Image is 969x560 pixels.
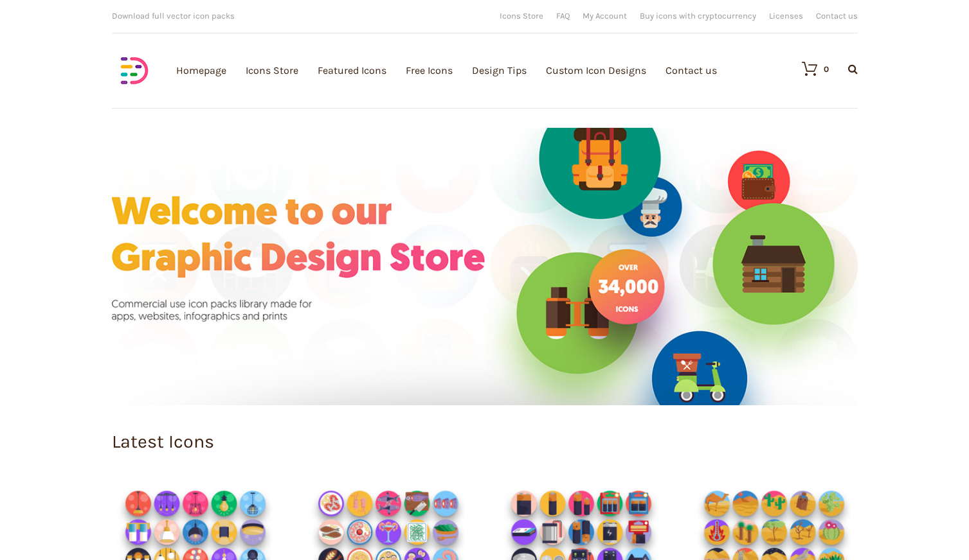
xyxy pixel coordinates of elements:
[112,128,858,405] img: Graphic-design-store.jpg
[500,12,543,20] a: Icons Store
[556,12,570,20] a: FAQ
[112,11,235,21] span: Download full vector icon packs
[112,433,858,451] h1: Latest Icons
[583,12,627,20] a: My Account
[640,12,756,20] a: Buy icons with cryptocurrency
[789,61,829,76] a: 0
[769,12,803,20] a: Licenses
[816,12,858,20] a: Contact us
[824,65,829,73] div: 0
